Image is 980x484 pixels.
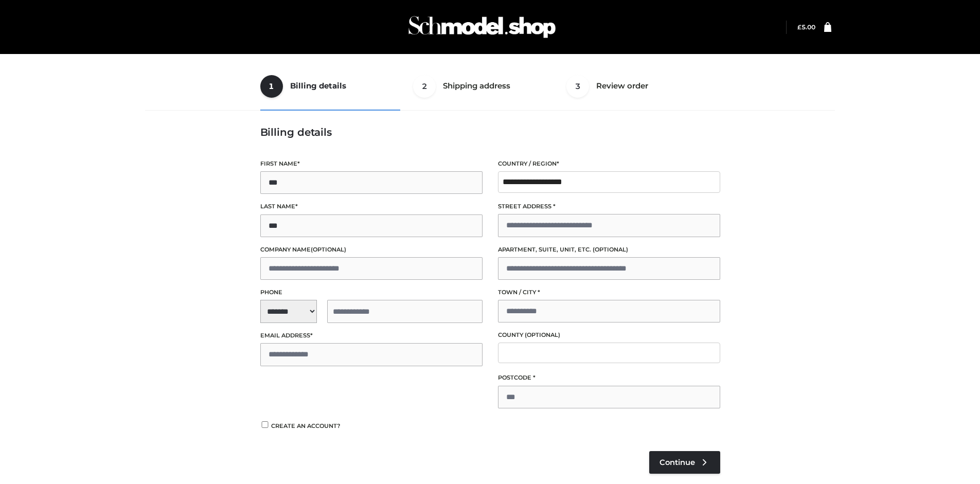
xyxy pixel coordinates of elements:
[498,202,720,211] label: Street address
[498,373,720,383] label: Postcode
[797,23,801,31] span: £
[498,159,720,169] label: Country / Region
[311,246,346,253] span: (optional)
[593,246,628,253] span: (optional)
[525,331,560,338] span: (optional)
[797,23,815,31] bdi: 5.00
[649,451,720,474] a: Continue
[498,330,720,340] label: County
[271,422,341,429] span: Create an account?
[405,7,559,47] img: Schmodel Admin 964
[260,126,720,138] h3: Billing details
[260,159,483,169] label: First name
[260,245,483,255] label: Company name
[498,245,720,255] label: Apartment, suite, unit, etc.
[260,331,483,340] label: Email address
[660,458,695,467] span: Continue
[260,421,270,428] input: Create an account?
[797,23,815,31] a: £5.00
[260,202,483,211] label: Last name
[260,288,483,297] label: Phone
[498,288,720,297] label: Town / City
